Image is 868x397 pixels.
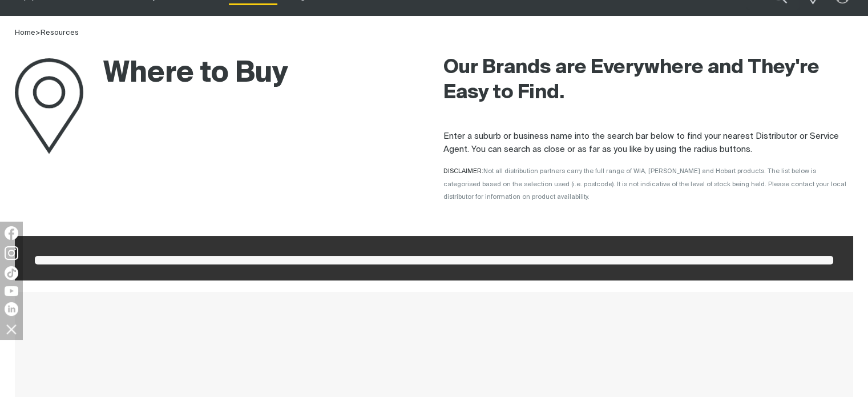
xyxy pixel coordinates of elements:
a: Resources [41,29,79,37]
span: > [35,29,41,37]
h2: Our Brands are Everywhere and They're Easy to Find. [443,55,854,106]
img: hide socials [2,319,21,339]
span: Not all distribution partners carry the full range of WIA, [PERSON_NAME] and Hobart products. The... [443,168,846,200]
img: YouTube [5,286,18,296]
span: DISCLAIMER: [443,168,846,200]
img: LinkedIn [5,302,18,316]
p: Enter a suburb or business name into the search bar below to find your nearest Distributor or Ser... [443,130,854,156]
img: Facebook [5,226,18,240]
a: Home [15,29,35,37]
h1: Where to Buy [15,55,288,93]
img: TikTok [5,266,18,280]
img: Instagram [5,246,18,260]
